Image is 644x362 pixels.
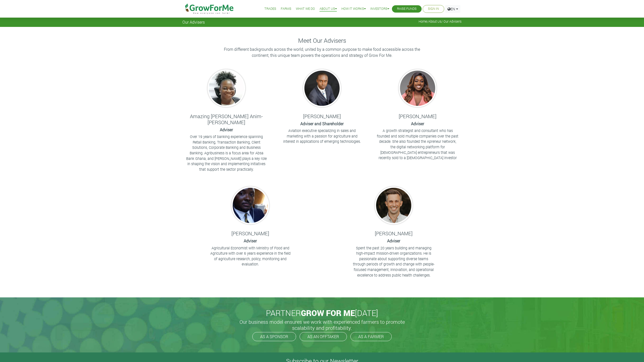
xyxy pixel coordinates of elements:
h6: Adviser [352,238,435,243]
a: Raise Funds [397,6,417,12]
a: About Us [428,19,441,23]
p: From different backgrounds across the world, united by a common purpose to make food accessible a... [221,46,423,58]
a: About Us [319,6,337,12]
a: AS A FARMER [350,332,392,341]
a: Sign In [428,6,439,12]
a: AS A SPONSOR [252,332,296,341]
img: growforme image [208,69,245,107]
img: growforme image [375,187,413,224]
a: EN [445,5,460,13]
h5: [PERSON_NAME] [352,230,435,236]
p: Agricultural Economist with Ministry of Food and Agriculture with over 6 years experience in the ... [210,245,291,267]
a: How it Works [341,6,366,12]
a: AS AN OFFTAKER [300,332,347,341]
a: Home [419,19,427,23]
h6: Adviser and Shareholder [280,121,364,126]
span: Our Advisers [182,20,205,24]
h5: Our business model ensures we work with experienced farmers to promote scalability and profitabil... [234,319,410,331]
h2: PARTNER [DATE] [184,308,460,318]
h6: Adviser [185,127,268,132]
img: growforme image [303,69,341,107]
h6: Adviser [376,121,459,126]
a: Farms [281,6,291,12]
p: Over 19 years of banking experience spanning Retail Banking, Transaction Banking, Client Solution... [186,134,267,172]
a: Trades [264,6,276,12]
img: growforme image [231,187,269,224]
h5: [PERSON_NAME] [280,113,364,119]
p: Spent the past 20 years building and managing high-impact mission-driven organizations. He is pas... [353,245,434,278]
h5: Amazing [PERSON_NAME] Anim-[PERSON_NAME] [185,113,268,125]
h5: [PERSON_NAME] [209,230,292,236]
h4: Meet Our Advisers [182,37,462,44]
p: A growth strategist and consultant who has founded and sold multiple companies over the past deca... [377,128,458,161]
a: What We Do [296,6,315,12]
h5: [PERSON_NAME] [376,113,459,119]
a: Investors [370,6,389,12]
span: GROW FOR ME [301,307,355,318]
span: / / Our Advisers [419,20,462,23]
p: Aviation executive specializing in sales and marketing with a passion for agriculture and interes... [281,128,363,144]
img: growforme image [399,69,436,107]
h6: Adviser [209,238,292,243]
